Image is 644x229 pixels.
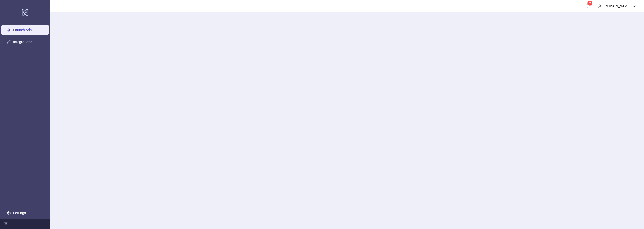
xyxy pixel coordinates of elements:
a: Integrations [13,40,32,44]
sup: 2 [587,1,592,6]
a: Launch Ads [13,28,32,32]
span: down [632,4,636,8]
div: [PERSON_NAME] [601,3,632,9]
span: bell [585,4,589,8]
span: menu-fold [4,222,8,226]
span: user [598,4,601,8]
a: Settings [13,211,26,215]
span: 2 [589,1,591,5]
